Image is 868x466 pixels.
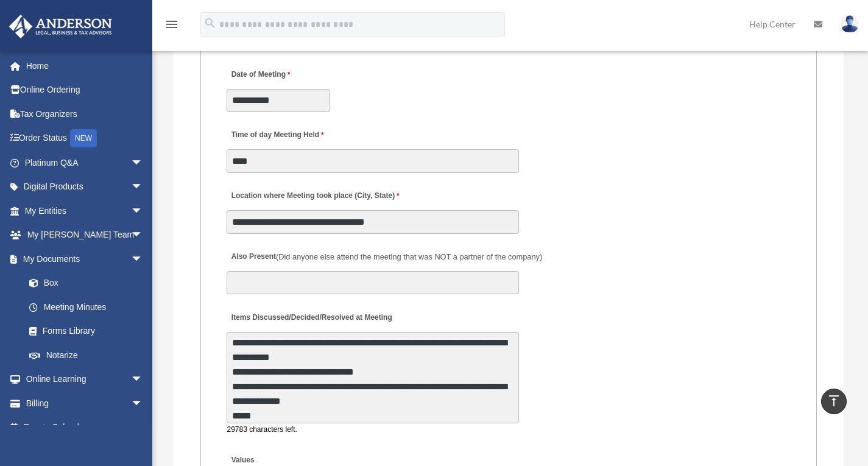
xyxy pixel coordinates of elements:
[9,367,161,392] a: Online Learningarrow_drop_down
[9,102,161,126] a: Tax Organizers
[131,391,155,416] span: arrow_drop_down
[131,247,155,272] span: arrow_drop_down
[5,15,116,38] img: Anderson Advisors Platinum Portal
[17,343,161,367] a: Notarize
[9,54,161,78] a: Home
[17,271,161,295] a: Box
[131,367,155,392] span: arrow_drop_down
[9,199,161,223] a: My Entitiesarrow_drop_down
[227,127,342,144] label: Time of day Meeting Held
[227,249,545,266] label: Also Present
[827,394,841,408] i: vertical_align_top
[70,129,97,147] div: NEW
[131,223,155,248] span: arrow_drop_down
[17,295,155,319] a: Meeting Minutes
[164,21,179,32] a: menu
[9,126,161,151] a: Order StatusNEW
[9,78,161,102] a: Online Ordering
[9,415,161,440] a: Events Calendar
[203,16,217,30] i: search
[9,175,161,199] a: Digital Productsarrow_drop_down
[9,223,161,247] a: My [PERSON_NAME] Teamarrow_drop_down
[227,66,342,83] label: Date of Meeting
[131,175,155,200] span: arrow_drop_down
[9,391,161,415] a: Billingarrow_drop_down
[131,199,155,224] span: arrow_drop_down
[841,15,859,33] img: User Pic
[227,309,395,326] label: Items Discussed/Decided/Resolved at Meeting
[9,247,161,271] a: My Documentsarrow_drop_down
[131,150,155,175] span: arrow_drop_down
[276,252,542,261] span: (Did anyone else attend the meeting that was NOT a partner of the company)
[164,17,179,32] i: menu
[227,423,519,436] div: 29783 characters left.
[9,150,161,175] a: Platinum Q&Aarrow_drop_down
[821,389,847,414] a: vertical_align_top
[227,188,402,205] label: Location where Meeting took place (City, State)
[17,319,161,344] a: Forms Library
